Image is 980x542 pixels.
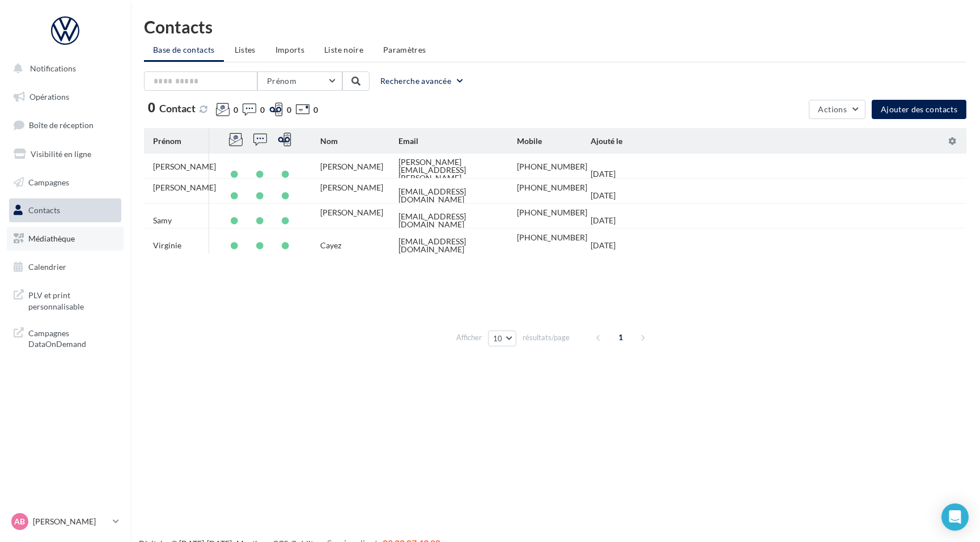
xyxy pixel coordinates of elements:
[7,142,124,166] a: Visibilité en ligne
[398,213,499,228] div: [EMAIL_ADDRESS][DOMAIN_NAME]
[29,120,94,130] span: Boîte de réception
[872,100,966,119] button: Ajouter des contacts
[148,101,155,114] span: 0
[324,45,363,54] span: Liste noire
[7,227,124,251] a: Médiathèque
[398,158,499,190] div: [PERSON_NAME][EMAIL_ADDRESS][PERSON_NAME][DOMAIN_NAME]
[320,242,341,249] div: Cayez
[398,136,418,146] span: Email
[28,234,75,243] span: Médiathèque
[267,76,296,86] span: Prénom
[287,104,291,116] span: 0
[517,163,587,171] div: [PHONE_NUMBER]
[28,262,66,272] span: Calendrier
[275,45,304,54] span: Imports
[320,209,383,217] div: [PERSON_NAME]
[33,516,108,527] p: [PERSON_NAME]
[320,163,383,171] div: [PERSON_NAME]
[941,503,969,531] div: Open Intercom Messenger
[9,511,121,532] a: AB [PERSON_NAME]
[28,205,60,215] span: Contacts
[7,85,124,109] a: Opérations
[517,209,587,217] div: [PHONE_NUMBER]
[7,283,124,316] a: PLV et print personnalisable
[591,192,616,200] div: [DATE]
[15,516,26,527] span: AB
[153,242,181,249] div: Virginie
[7,321,124,354] a: Campagnes DataOnDemand
[257,71,342,91] button: Prénom
[517,136,542,146] span: Mobile
[31,149,91,159] span: Visibilité en ligne
[159,102,196,115] span: Contact
[260,104,265,116] span: 0
[383,45,426,54] span: Paramètres
[517,234,587,242] div: [PHONE_NUMBER]
[7,171,124,194] a: Campagnes
[153,217,172,225] div: Samy
[398,188,499,204] div: [EMAIL_ADDRESS][DOMAIN_NAME]
[818,104,847,114] span: Actions
[7,255,124,279] a: Calendrier
[376,74,469,88] button: Recherche avancée
[30,63,76,73] span: Notifications
[517,184,587,192] div: [PHONE_NUMBER]
[591,217,616,225] div: [DATE]
[28,287,117,312] span: PLV et print personnalisable
[29,92,69,101] span: Opérations
[591,136,622,146] span: Ajouté le
[153,184,216,192] div: [PERSON_NAME]
[320,184,383,192] div: [PERSON_NAME]
[7,198,124,222] a: Contacts
[234,104,238,116] span: 0
[398,238,499,253] div: [EMAIL_ADDRESS][DOMAIN_NAME]
[591,242,616,249] div: [DATE]
[493,334,503,343] span: 10
[28,177,69,187] span: Campagnes
[591,170,616,178] div: [DATE]
[612,328,630,346] span: 1
[456,332,482,343] span: Afficher
[28,325,117,350] span: Campagnes DataOnDemand
[320,136,338,146] span: Nom
[488,331,517,346] button: 10
[235,45,256,54] span: Listes
[153,163,216,171] div: [PERSON_NAME]
[523,332,570,343] span: résultats/page
[313,104,318,116] span: 0
[7,57,119,81] button: Notifications
[144,18,966,35] h1: Contacts
[809,100,866,119] button: Actions
[7,113,124,137] a: Boîte de réception
[153,136,181,146] span: Prénom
